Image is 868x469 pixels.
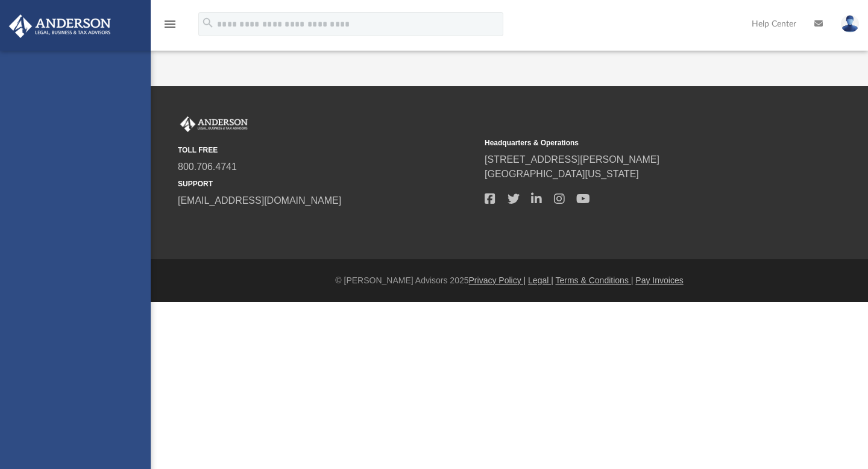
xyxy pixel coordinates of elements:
[469,275,526,285] a: Privacy Policy |
[178,145,476,156] small: TOLL FREE
[151,274,868,287] div: © [PERSON_NAME] Advisors 2025
[201,16,215,30] i: search
[163,17,177,31] i: menu
[178,178,476,189] small: SUPPORT
[485,137,783,148] small: Headquarters & Operations
[178,116,250,132] img: Anderson Advisors Platinum Portal
[178,195,341,206] a: [EMAIL_ADDRESS][DOMAIN_NAME]
[841,15,859,33] img: User Pic
[485,169,639,179] a: [GEOGRAPHIC_DATA][US_STATE]
[556,275,634,285] a: Terms & Conditions |
[528,275,553,285] a: Legal |
[178,162,237,172] a: 800.706.4741
[635,275,683,285] a: Pay Invoices
[163,23,177,31] a: menu
[5,14,115,38] img: Anderson Advisors Platinum Portal
[485,154,659,165] a: [STREET_ADDRESS][PERSON_NAME]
